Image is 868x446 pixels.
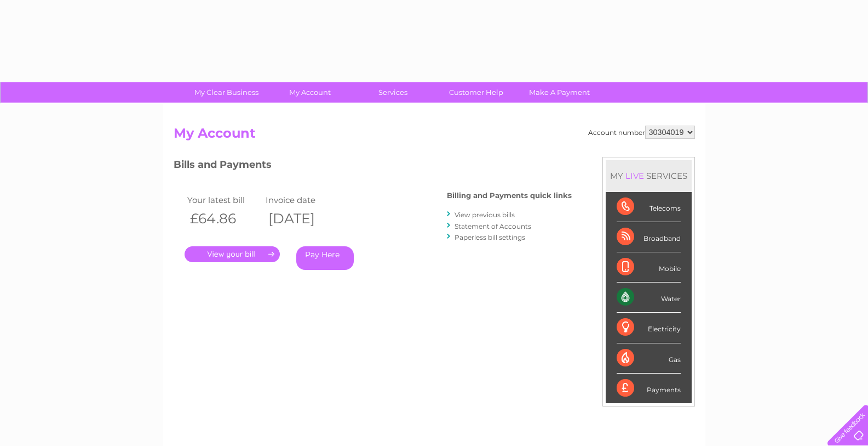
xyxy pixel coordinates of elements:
a: My Clear Business [181,82,272,103]
div: Telecoms [617,192,681,222]
div: Water [617,283,681,313]
a: Make A Payment [514,82,605,103]
a: Statement of Accounts [455,222,531,230]
a: . [185,246,280,262]
div: Account number [588,126,695,139]
div: Payments [617,374,681,403]
a: Pay Here [296,246,354,270]
div: Gas [617,343,681,374]
td: Invoice date [263,193,342,207]
a: Services [348,82,438,103]
th: £64.86 [185,207,263,230]
h3: Bills and Payments [174,157,572,176]
a: My Account [265,82,355,103]
div: Mobile [617,252,681,283]
div: Electricity [617,313,681,343]
div: MY SERVICES [606,160,692,191]
h4: Billing and Payments quick links [447,191,572,200]
h2: My Account [174,126,695,146]
a: View previous bills [455,211,515,219]
div: LIVE [623,171,646,181]
a: Paperless bill settings [455,233,525,241]
td: Your latest bill [185,193,263,207]
div: Broadband [617,222,681,252]
th: [DATE] [263,207,342,230]
a: Customer Help [431,82,521,103]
